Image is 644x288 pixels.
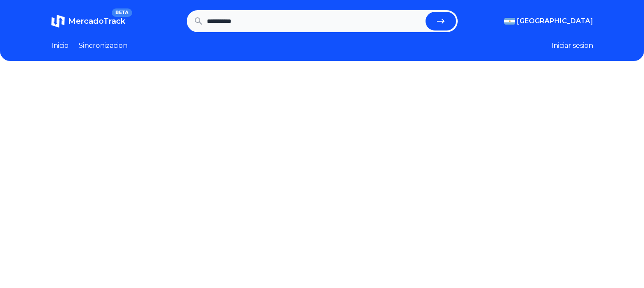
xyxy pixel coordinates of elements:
[551,41,593,51] button: Iniciar sesion
[112,8,132,17] span: BETA
[51,41,69,51] a: Inicio
[504,18,515,25] img: Argentina
[504,16,593,26] button: [GEOGRAPHIC_DATA]
[517,16,593,26] span: [GEOGRAPHIC_DATA]
[68,17,125,26] span: MercadoTrack
[79,41,127,51] a: Sincronizacion
[51,14,65,28] img: MercadoTrack
[51,14,125,28] a: MercadoTrackBETA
